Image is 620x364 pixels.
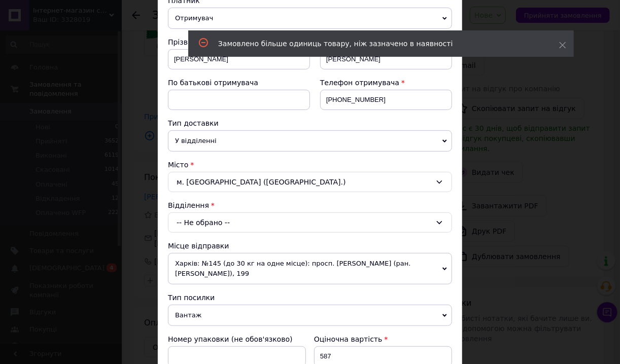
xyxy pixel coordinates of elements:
span: Телефон отримувача [320,79,399,87]
span: Тип доставки [168,119,219,127]
div: Відділення [168,200,452,210]
span: По батькові отримувача [168,79,258,87]
input: +380 [320,90,452,110]
span: Отримувач [168,8,452,29]
span: Місце відправки [168,242,229,250]
div: -- Не обрано -- [168,212,452,233]
span: Харків: №145 (до 30 кг на одне місце): просп. [PERSON_NAME] (ран. [PERSON_NAME]), 199 [168,253,452,284]
div: м. [GEOGRAPHIC_DATA] ([GEOGRAPHIC_DATA].) [168,172,452,192]
span: Прізвище отримувача [168,38,250,46]
span: Тип посилки [168,294,215,302]
div: Номер упаковки (не обов'язково) [168,334,306,344]
span: У відділенні [168,130,452,152]
span: Вантаж [168,305,452,326]
div: Замовлено більше одиниць товару, ніж зазначено в наявності [218,39,534,49]
div: Місто [168,160,452,170]
div: Оціночна вартість [314,334,452,344]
